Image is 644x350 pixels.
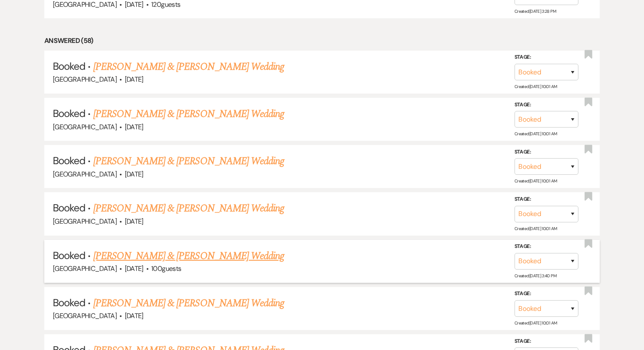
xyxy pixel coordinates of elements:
label: Stage: [515,337,578,346]
span: 100 guests [151,264,181,273]
span: Booked [53,249,85,262]
span: [DATE] [125,311,144,320]
span: Created: [DATE] 3:28 PM [515,9,556,14]
span: Created: [DATE] 10:01 AM [515,84,557,89]
a: [PERSON_NAME] & [PERSON_NAME] Wedding [93,106,284,122]
label: Stage: [515,148,578,157]
span: [DATE] [125,170,144,179]
a: [PERSON_NAME] & [PERSON_NAME] Wedding [93,248,284,264]
label: Stage: [515,289,578,299]
span: Created: [DATE] 10:01 AM [515,226,557,231]
span: Booked [53,107,85,120]
a: [PERSON_NAME] & [PERSON_NAME] Wedding [93,59,284,74]
span: [GEOGRAPHIC_DATA] [53,122,117,131]
span: [DATE] [125,122,144,131]
span: [GEOGRAPHIC_DATA] [53,170,117,179]
a: [PERSON_NAME] & [PERSON_NAME] Wedding [93,154,284,169]
span: [GEOGRAPHIC_DATA] [53,264,117,273]
span: Created: [DATE] 10:01 AM [515,131,557,137]
span: [GEOGRAPHIC_DATA] [53,311,117,320]
label: Stage: [515,100,578,110]
span: Booked [53,201,85,214]
a: [PERSON_NAME] & [PERSON_NAME] Wedding [93,201,284,216]
label: Stage: [515,53,578,62]
li: Answered (58) [44,35,600,46]
a: [PERSON_NAME] & [PERSON_NAME] Wedding [93,296,284,311]
span: Booked [53,60,85,73]
span: [DATE] [125,264,144,273]
span: [DATE] [125,217,144,226]
span: [GEOGRAPHIC_DATA] [53,75,117,84]
span: Booked [53,296,85,309]
label: Stage: [515,242,578,251]
label: Stage: [515,195,578,204]
span: [DATE] [125,75,144,84]
span: Created: [DATE] 3:40 PM [515,273,556,279]
span: Created: [DATE] 10:01 AM [515,178,557,184]
span: Booked [53,154,85,167]
span: Created: [DATE] 10:01 AM [515,320,557,326]
span: [GEOGRAPHIC_DATA] [53,217,117,226]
